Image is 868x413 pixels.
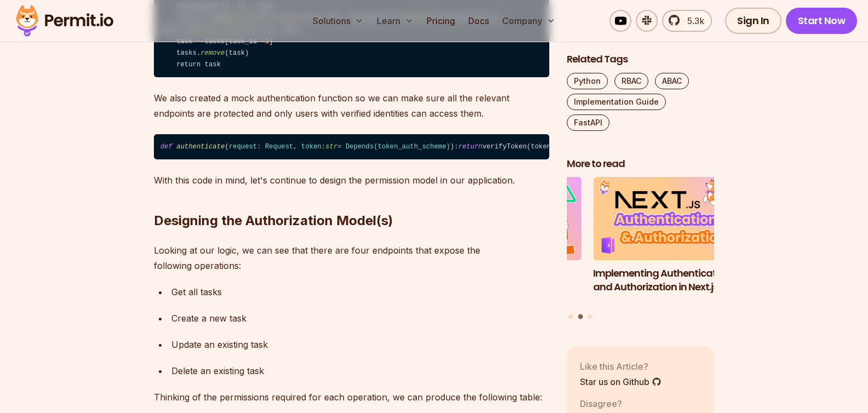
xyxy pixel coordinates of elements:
[372,10,418,32] button: Learn
[171,311,549,326] p: Create a new task
[378,143,446,151] span: token_auth_scheme
[588,314,592,319] button: Go to slide 3
[725,8,781,34] a: Sign In
[171,363,549,378] p: Delete an existing task
[580,375,662,388] a: Star us on Github
[580,397,638,410] p: Disagree?
[422,10,459,32] a: Pricing
[578,314,583,319] button: Go to slide 2
[154,168,549,230] h2: Designing the Authorization Model(s)
[681,14,704,27] span: 5.3k
[160,143,173,151] span: def
[171,284,549,300] p: Get all tasks
[662,10,712,32] a: 5.3k
[567,114,610,131] a: FastAPI
[229,143,450,151] span: request: Request, token: = Depends( )
[154,243,549,273] p: Looking at our logic, we can see that there are four endpoints that expose the following operations:
[580,360,662,373] p: Like this Article?
[308,10,368,32] button: Solutions
[593,267,741,294] h3: Implementing Authentication and Authorization in Next.js
[11,2,118,39] img: Permit logo
[786,8,858,34] a: Start Now
[154,173,549,188] p: With this code in mind, let's continue to design the permission model in our application.
[154,134,549,159] code: ( ): verifyToken(token)
[568,314,573,319] button: Go to slide 1
[593,177,741,261] img: Implementing Authentication and Authorization in Next.js
[434,177,582,308] li: 1 of 3
[567,177,715,321] div: Posts
[171,337,549,352] p: Update an existing task
[434,267,582,294] h3: Implementing Multi-Tenant RBAC in Nuxt.js
[176,143,225,151] span: authenticate
[154,90,549,121] p: We also created a mock authentication function so we can make sure all the relevant endpoints are...
[464,10,493,32] a: Docs
[498,10,560,32] button: Company
[593,177,741,308] a: Implementing Authentication and Authorization in Next.jsImplementing Authentication and Authoriza...
[200,49,225,57] span: remove
[567,94,666,110] a: Implementation Guide
[593,177,741,308] li: 2 of 3
[458,143,482,151] span: return
[567,73,608,89] a: Python
[567,157,715,171] h2: More to read
[325,143,337,151] span: str
[614,73,648,89] a: RBAC
[567,53,715,66] h2: Related Tags
[154,389,549,405] p: Thinking of the permissions required for each operation, we can produce the following table:
[655,73,689,89] a: ABAC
